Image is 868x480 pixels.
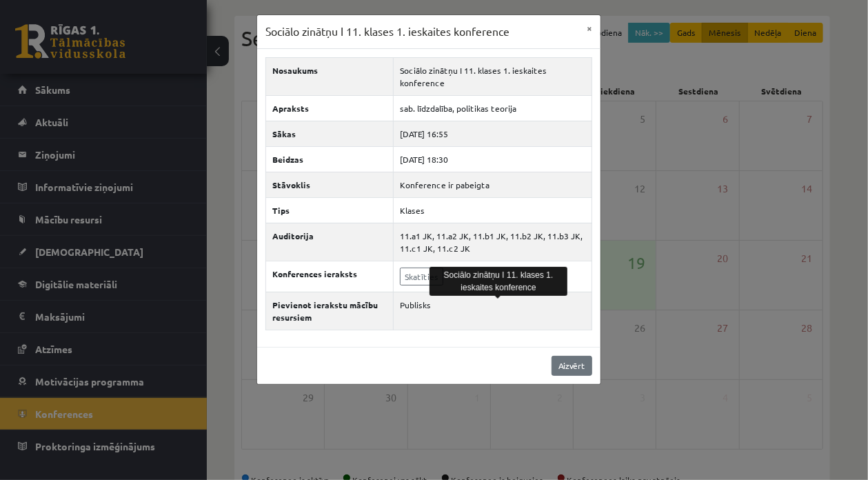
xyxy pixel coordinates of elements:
th: Pievienot ierakstu mācību resursiem [266,292,394,330]
td: Sociālo zinātņu I 11. klases 1. ieskaites konference [394,57,592,95]
td: [DATE] 18:30 [394,146,592,172]
td: 11.a1 JK, 11.a2 JK, 11.b1 JK, 11.b2 JK, 11.b3 JK, 11.c1 JK, 11.c2 JK [394,223,592,261]
th: Nosaukums [266,57,394,95]
td: Publisks [394,292,592,330]
th: Auditorija [266,223,394,261]
td: Konference ir pabeigta [394,172,592,197]
th: Beidzas [266,146,394,172]
td: [DATE] 16:55 [394,121,592,146]
td: sab. līdzdalība, politikas teorija [394,95,592,121]
a: Skatīties [400,268,443,286]
th: Sākas [266,121,394,146]
a: Aizvērt [552,356,592,376]
th: Konferences ieraksts [266,261,394,292]
th: Tips [266,197,394,223]
h3: Sociālo zinātņu I 11. klases 1. ieskaites konference [265,23,509,40]
th: Apraksts [266,95,394,121]
div: Sociālo zinātņu I 11. klases 1. ieskaites konference [430,267,567,296]
button: × [578,15,600,41]
th: Stāvoklis [266,172,394,197]
td: Klases [394,197,592,223]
